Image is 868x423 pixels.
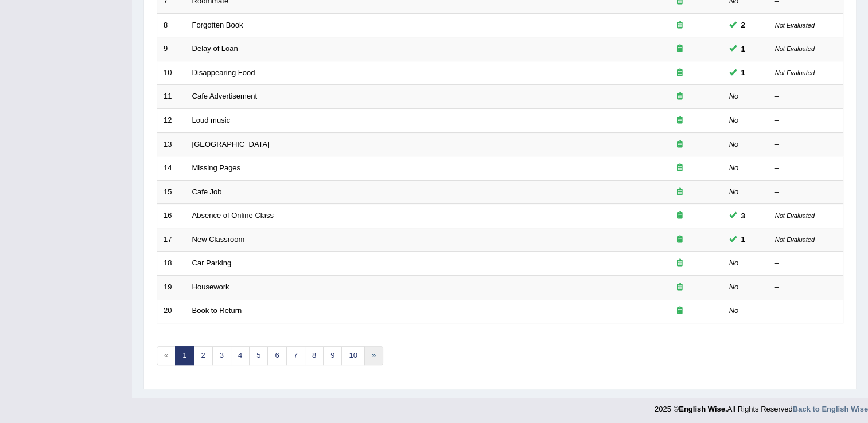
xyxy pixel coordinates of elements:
small: Not Evaluated [775,45,815,52]
span: You can still take this question [737,233,750,245]
a: 10 [341,346,364,365]
a: 4 [231,346,250,365]
div: Exam occurring question [643,258,717,269]
div: Exam occurring question [643,282,717,293]
td: 13 [157,132,186,156]
td: 19 [157,275,186,299]
small: Not Evaluated [775,69,815,76]
div: – [775,115,837,126]
strong: English Wise. [679,405,727,413]
div: – [775,163,837,174]
div: – [775,305,837,316]
a: 2 [193,346,212,365]
a: New Classroom [192,235,245,244]
div: Exam occurring question [643,20,717,31]
div: Exam occurring question [643,305,717,316]
div: Exam occurring question [643,91,717,102]
span: « [157,346,176,365]
div: Exam occurring question [643,187,717,198]
a: 9 [323,346,342,365]
em: No [729,140,739,148]
a: 5 [249,346,268,365]
td: 11 [157,85,186,109]
div: – [775,282,837,293]
a: [GEOGRAPHIC_DATA] [192,140,270,148]
div: Exam occurring question [643,115,717,126]
span: You can still take this question [737,19,750,31]
div: – [775,187,837,198]
td: 18 [157,252,186,276]
a: Missing Pages [192,163,241,172]
div: – [775,139,837,150]
em: No [729,283,739,291]
a: Forgotten Book [192,21,243,29]
a: Delay of Loan [192,44,238,53]
td: 12 [157,108,186,132]
em: No [729,116,739,124]
em: No [729,306,739,315]
a: 6 [267,346,286,365]
small: Not Evaluated [775,22,815,29]
a: Disappearing Food [192,68,255,77]
div: Exam occurring question [643,139,717,150]
a: Car Parking [192,258,232,267]
span: You can still take this question [737,66,750,79]
div: Exam occurring question [643,234,717,245]
span: You can still take this question [737,210,750,222]
a: 1 [175,346,194,365]
a: » [364,346,383,365]
div: Exam occurring question [643,44,717,54]
a: Housework [192,283,229,291]
a: Absence of Online Class [192,211,274,220]
a: 3 [212,346,231,365]
div: Exam occurring question [643,68,717,79]
a: 7 [286,346,305,365]
a: Cafe Job [192,187,222,196]
td: 8 [157,13,186,37]
em: No [729,163,739,172]
div: – [775,258,837,269]
td: 17 [157,228,186,252]
small: Not Evaluated [775,212,815,219]
td: 9 [157,37,186,61]
div: – [775,91,837,102]
span: You can still take this question [737,43,750,55]
a: Cafe Advertisement [192,92,257,100]
a: Book to Return [192,306,242,315]
em: No [729,187,739,196]
a: Loud music [192,116,230,124]
a: 8 [305,346,324,365]
td: 14 [157,156,186,181]
em: No [729,258,739,267]
td: 10 [157,61,186,85]
a: Back to English Wise [793,405,868,413]
small: Not Evaluated [775,236,815,243]
em: No [729,92,739,100]
td: 15 [157,180,186,204]
td: 20 [157,299,186,323]
div: 2025 © All Rights Reserved [655,398,868,414]
div: Exam occurring question [643,163,717,174]
td: 16 [157,204,186,228]
div: Exam occurring question [643,210,717,221]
